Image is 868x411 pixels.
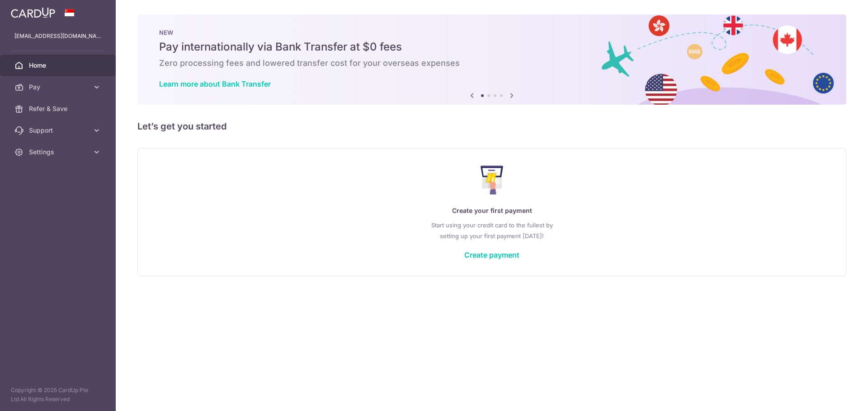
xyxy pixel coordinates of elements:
h5: Let’s get you started [137,119,846,134]
p: Start using your credit card to the fullest by setting up your first payment [DATE]! [156,220,828,241]
h5: Pay internationally via Bank Transfer at $0 fees [159,40,825,54]
a: Learn more about Bank Transfer [159,79,271,88]
p: [EMAIL_ADDRESS][DOMAIN_NAME] [14,32,101,41]
img: Make Payment [481,166,504,194]
img: Bank transfer banner [137,14,846,105]
span: Home [29,61,89,70]
span: Settings [29,148,89,157]
span: Refer & Save [29,104,89,113]
a: Create payment [464,250,519,259]
img: CardUp [11,7,55,18]
span: Pay [29,83,89,92]
p: Create your first payment [156,205,828,216]
p: NEW [159,29,825,36]
span: Support [29,126,89,135]
h6: Zero processing fees and lowered transfer cost for your overseas expenses [159,58,825,69]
